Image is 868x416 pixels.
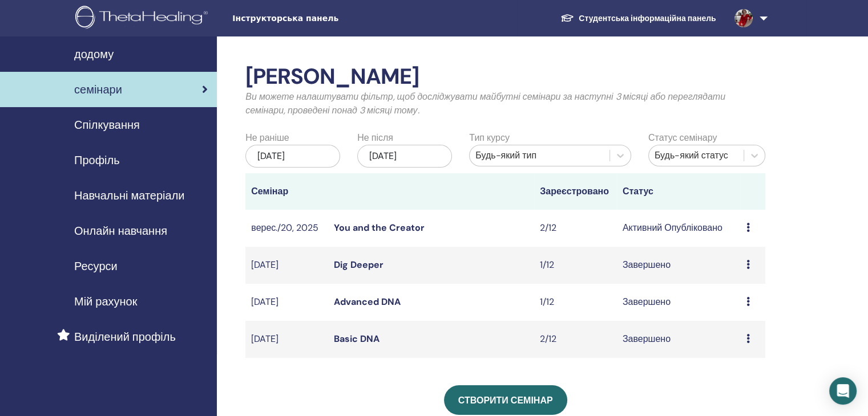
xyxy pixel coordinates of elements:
[245,131,289,145] label: Не раніше
[74,81,122,98] span: семінари
[245,90,765,117] p: Ви можете налаштувати фільтр, щоб досліджувати майбутні семінари за наступні 3 місяці або перегля...
[245,173,328,210] th: Семінар
[74,258,118,275] span: Ресурси
[74,152,120,169] span: Профіль
[617,321,741,358] td: Завершено
[648,131,717,145] label: Статус семінару
[357,131,393,145] label: Не після
[74,187,184,204] span: Навчальні матеріали
[458,394,553,406] span: Створити семінар
[245,210,328,247] td: верес./20, 2025
[245,284,328,321] td: [DATE]
[245,247,328,284] td: [DATE]
[74,46,114,63] span: додому
[74,222,167,239] span: Онлайн навчання
[334,296,401,308] a: Advanced DNA
[357,145,452,168] div: [DATE]
[334,333,380,345] a: Basic DNA
[534,247,617,284] td: 1/12
[232,13,403,25] span: Інструкторська панель
[617,247,741,284] td: Завершено
[469,131,510,145] label: Тип курсу
[444,385,567,415] a: Створити семінар
[560,13,574,23] img: graduation-cap-white.svg
[334,259,383,271] a: Dig Deeper
[74,328,176,345] span: Виділений профіль
[245,64,765,90] h2: [PERSON_NAME]
[551,8,725,29] a: Студентська інформаційна панель
[74,293,137,310] span: Мій рахунок
[534,173,617,210] th: Зареєстровано
[245,321,328,358] td: [DATE]
[617,284,741,321] td: Завершено
[75,6,212,31] img: logo.png
[655,149,738,162] div: Будь-який статус
[334,222,425,234] a: You and the Creator
[74,116,140,133] span: Спілкування
[245,145,340,168] div: [DATE]
[534,284,617,321] td: 1/12
[617,173,741,210] th: Статус
[617,210,741,247] td: Активний Опубліковано
[534,321,617,358] td: 2/12
[475,149,604,162] div: Будь-який тип
[734,9,753,27] img: default.jpg
[534,210,617,247] td: 2/12
[829,377,857,405] div: Open Intercom Messenger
